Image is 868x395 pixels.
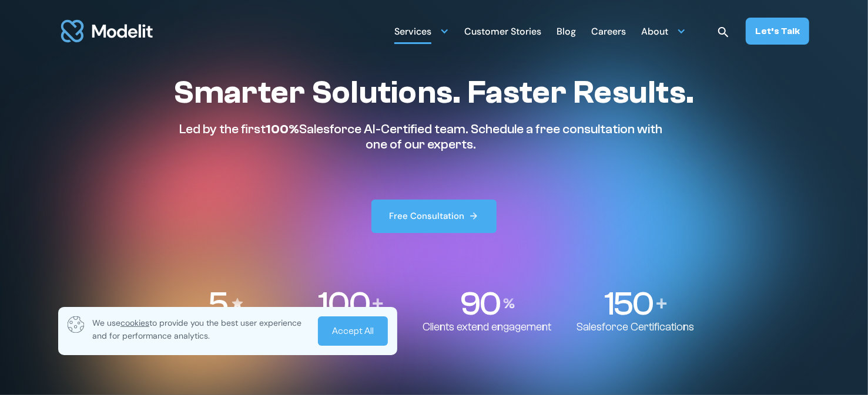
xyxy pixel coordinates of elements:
img: arrow right [468,211,479,221]
img: Plus [656,298,667,309]
img: Stars [230,296,244,310]
div: Services [394,21,431,44]
a: Customer Stories [464,19,541,42]
p: We use to provide you the best user experience and for performance analytics. [92,316,310,342]
a: Let’s Talk [746,18,809,45]
a: Blog [557,19,576,42]
img: Percentage [503,298,515,309]
a: home [59,13,155,49]
p: Salesforce Certifications [577,320,695,334]
span: cookies [120,318,149,328]
img: Plus [373,298,383,309]
div: Services [394,19,449,42]
a: Free Consultation [371,200,497,233]
span: 100% [266,121,299,137]
div: About [641,21,668,44]
p: 150 [604,287,653,320]
div: Blog [557,21,576,44]
div: Careers [591,21,626,44]
p: 90 [460,287,500,320]
a: Careers [591,19,626,42]
p: 100 [318,287,369,320]
div: Customer Stories [464,21,541,44]
p: 5 [208,287,227,320]
p: Clients extend engagement [423,320,551,334]
a: Accept All [318,316,388,346]
img: modelit logo [59,13,155,49]
div: Free Consultation [389,210,464,222]
div: Let’s Talk [755,25,800,38]
div: About [641,19,686,42]
h1: Smarter Solutions. Faster Results. [173,73,694,112]
p: Led by the first Salesforce AI-Certified team. Schedule a free consultation with one of our experts. [173,121,668,153]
